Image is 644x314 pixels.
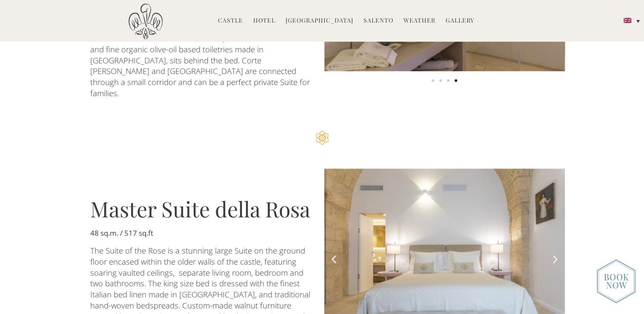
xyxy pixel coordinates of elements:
[455,79,457,82] span: Go to slide 4
[624,18,631,23] img: English
[550,254,561,264] div: Next slide
[253,16,275,26] a: Hotel
[90,228,153,238] b: 48 sq.m. / 517 sq.ft
[446,16,474,26] a: Gallery
[218,16,243,26] a: Castle
[364,16,393,26] a: Salento
[439,79,442,82] span: Go to slide 2
[129,3,163,40] img: Castello di Ugento
[90,198,312,220] h3: Master Suite della Rosa
[597,259,635,303] img: new-booknow.png
[404,16,435,26] a: Weather
[432,79,434,82] span: Go to slide 1
[286,16,353,26] a: [GEOGRAPHIC_DATA]
[329,254,339,264] div: Previous slide
[447,79,449,82] span: Go to slide 3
